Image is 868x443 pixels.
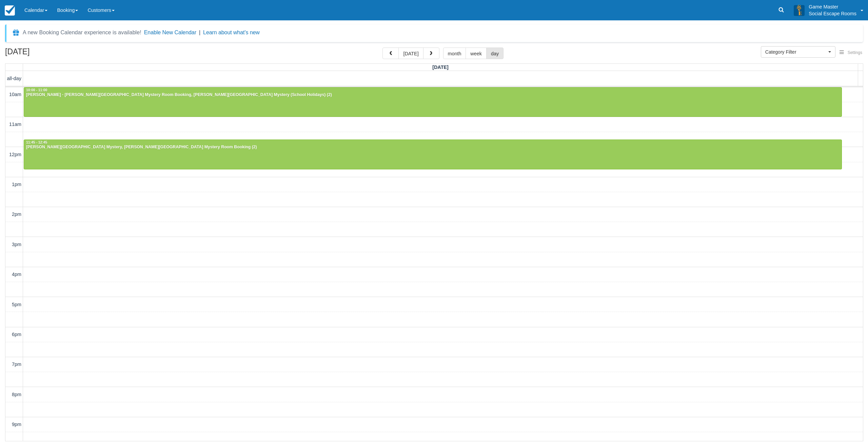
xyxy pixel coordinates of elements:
span: 5pm [12,302,21,307]
span: 11:45 - 12:45 [26,141,47,144]
button: Settings [835,48,866,58]
span: 11am [9,122,21,127]
button: month [443,48,466,59]
span: 7pm [12,362,21,367]
div: [PERSON_NAME][GEOGRAPHIC_DATA] Mystery, [PERSON_NAME][GEOGRAPHIC_DATA] Mystery Room Booking (2) [26,145,840,150]
span: 4pm [12,272,21,277]
button: [DATE] [398,48,423,59]
h2: [DATE] [5,48,91,60]
span: 8pm [12,392,21,397]
span: 2pm [12,211,21,217]
span: 12pm [9,152,21,157]
div: A new Booking Calendar experience is available! [23,29,141,37]
p: Game Master [809,3,856,10]
span: Category Filter [765,49,827,55]
span: 9pm [12,422,21,427]
a: 10:00 - 11:00[PERSON_NAME] - [PERSON_NAME][GEOGRAPHIC_DATA] Mystery Room Booking, [PERSON_NAME][G... [24,87,842,117]
span: | [199,30,200,35]
button: Category Filter [761,46,835,58]
span: Settings [848,50,862,55]
span: 10am [9,92,21,97]
button: Enable New Calendar [144,29,196,36]
span: 6pm [12,332,21,337]
span: 10:00 - 11:00 [26,88,47,92]
p: Social Escape Rooms [809,10,856,17]
div: [PERSON_NAME] - [PERSON_NAME][GEOGRAPHIC_DATA] Mystery Room Booking, [PERSON_NAME][GEOGRAPHIC_DAT... [26,92,840,98]
span: 1pm [12,182,21,187]
button: week [466,48,487,59]
a: 11:45 - 12:45[PERSON_NAME][GEOGRAPHIC_DATA] Mystery, [PERSON_NAME][GEOGRAPHIC_DATA] Mystery Room ... [24,140,842,169]
span: [DATE] [432,64,449,70]
span: all-day [7,76,21,81]
a: Learn about what's new [203,30,260,35]
span: 3pm [12,242,21,247]
img: A3 [794,5,805,16]
button: day [486,48,504,59]
img: checkfront-main-nav-mini-logo.png [5,5,15,16]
